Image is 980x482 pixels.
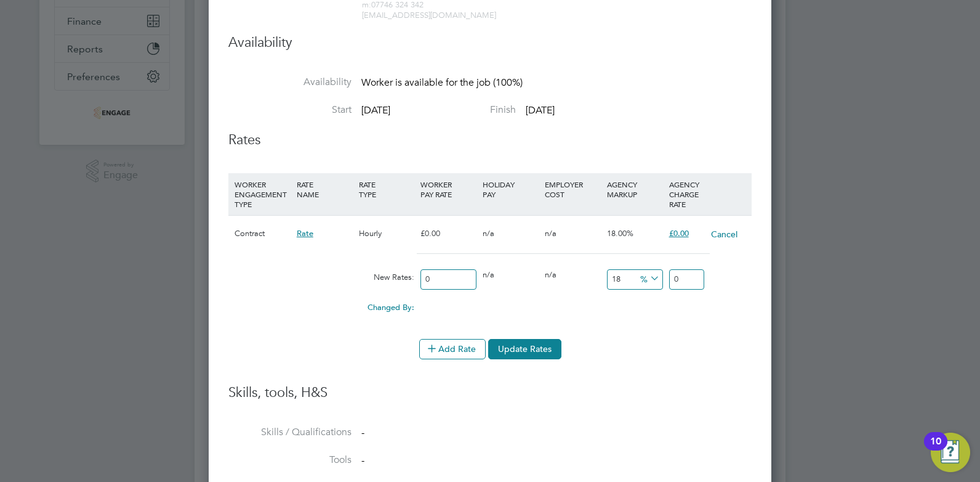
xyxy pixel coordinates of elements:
span: [EMAIL_ADDRESS][DOMAIN_NAME] [362,10,496,20]
label: Start [228,104,351,116]
span: n/a [483,228,494,239]
h3: Rates [228,131,752,149]
span: [DATE] [361,104,390,116]
div: Changed By: [231,296,417,319]
span: n/a [483,269,494,280]
span: [DATE] [526,104,555,116]
button: Open Resource Center, 10 new notifications [931,433,970,472]
div: HOLIDAY PAY [480,173,542,205]
span: Worker is available for the job (100%) [361,76,523,89]
button: Add Rate [419,339,486,359]
label: Skills / Qualifications [228,426,351,439]
span: % [636,271,661,285]
button: Cancel [710,228,738,240]
div: 10 [930,441,941,457]
span: 18.00% [607,228,633,239]
span: n/a [545,228,556,239]
span: - [361,427,364,439]
label: Availability [228,76,351,89]
span: £0.00 [669,228,689,239]
button: Update Rates [488,339,561,359]
div: AGENCY MARKUP [604,173,666,205]
span: - [361,454,364,467]
div: New Rates: [356,266,418,289]
div: Contract [231,216,294,251]
h3: Availability [228,34,752,52]
div: RATE TYPE [356,173,418,205]
div: EMPLOYER COST [542,173,604,205]
label: Tools [228,454,351,467]
span: n/a [545,269,556,280]
div: WORKER PAY RATE [417,173,480,205]
span: Rate [297,228,313,239]
div: AGENCY CHARGE RATE [666,173,707,215]
div: Hourly [356,216,418,251]
div: RATE NAME [294,173,356,205]
div: £0.00 [417,216,480,251]
div: WORKER ENGAGEMENT TYPE [231,173,294,215]
h3: Skills, tools, H&S [228,384,752,402]
label: Finish [393,104,516,116]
